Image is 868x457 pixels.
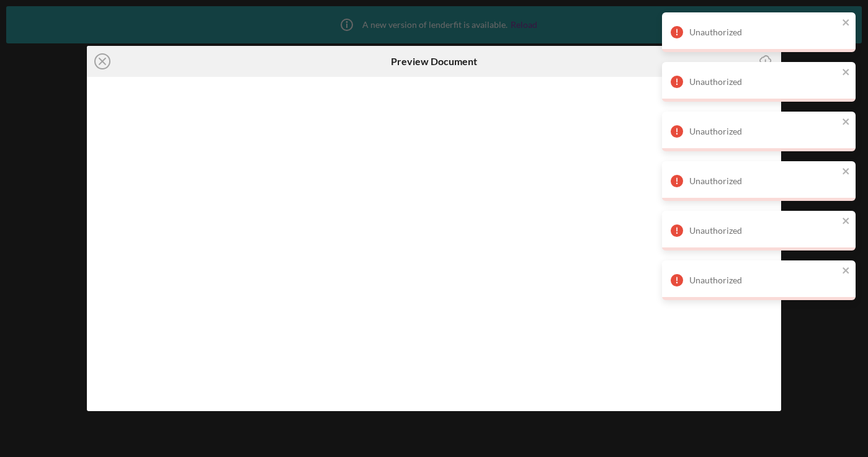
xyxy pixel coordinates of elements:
button: close [842,265,851,277]
button: close [842,17,851,29]
button: close [842,216,851,228]
div: Unauthorized [689,176,838,186]
button: close [842,166,851,178]
div: Unauthorized [689,27,838,37]
button: close [842,117,851,128]
iframe: Document Preview [87,77,781,412]
div: Unauthorized [689,77,838,87]
div: Unauthorized [689,226,838,236]
h6: Preview Document [391,56,477,67]
div: Unauthorized [689,126,838,136]
button: close [842,67,851,79]
div: Unauthorized [689,275,838,285]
